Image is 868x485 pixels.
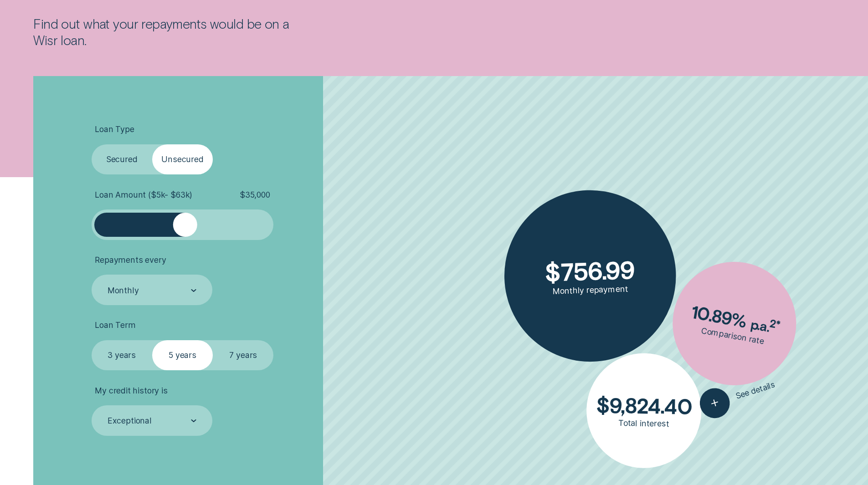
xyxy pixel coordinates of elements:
label: Unsecured [152,144,213,175]
span: Loan Amount ( $5k - $63k ) [95,190,192,200]
label: Secured [92,144,152,175]
label: 7 years [213,340,273,371]
span: Repayments every [95,255,166,265]
span: See details [734,379,776,401]
span: My credit history is [95,386,167,396]
p: Find out what your repayments would be on a Wisr loan. [33,15,297,48]
label: 3 years [92,340,152,371]
div: Monthly [108,285,139,295]
div: Exceptional [108,416,152,426]
label: 5 years [152,340,213,371]
span: Loan Term [95,320,135,330]
span: $ 35,000 [240,190,270,200]
button: See details [696,370,779,422]
span: Loan Type [95,124,134,134]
